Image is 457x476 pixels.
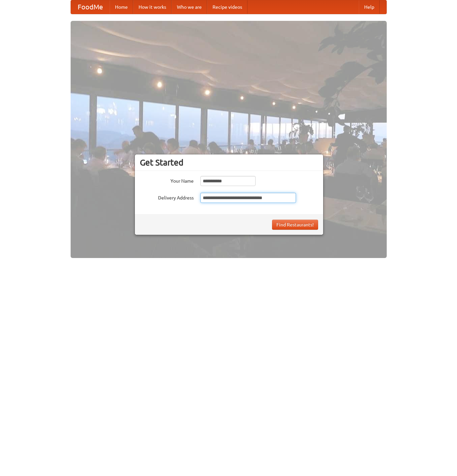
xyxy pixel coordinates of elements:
a: Help [359,0,380,14]
h3: Get Started [140,157,318,168]
a: FoodMe [71,0,110,14]
a: Recipe videos [207,0,247,14]
a: Who we are [172,0,207,14]
button: Find Restaurants! [272,220,318,230]
a: Home [110,0,133,14]
a: How it works [133,0,172,14]
label: Your Name [140,176,194,184]
label: Delivery Address [140,193,194,201]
